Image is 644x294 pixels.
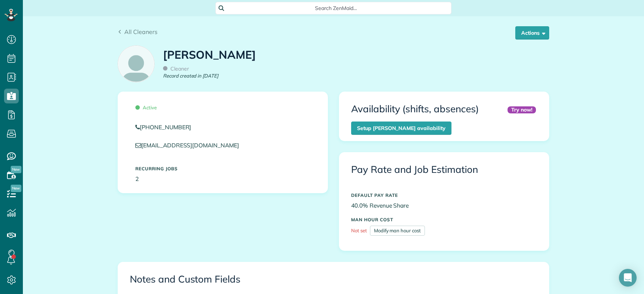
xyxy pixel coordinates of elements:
[118,46,154,82] img: employee_icon-c2f8239691d896a72cdd9dc41cfb7b06f9d69bdd837a2ad469be8ff06ab05b5f.png
[351,201,537,210] p: 40.0% Revenue Share
[135,105,157,110] span: Active
[135,166,310,171] h5: Recurring Jobs
[163,49,256,61] h1: [PERSON_NAME]
[163,72,218,79] em: Record created in [DATE]
[351,217,537,222] h5: MAN HOUR COST
[619,269,637,287] div: Open Intercom Messenger
[370,226,425,236] a: Modify man hour cost
[351,228,367,233] span: Not set
[11,185,21,192] span: New
[135,175,310,183] p: 2
[508,106,536,113] div: Try now!
[351,193,537,198] h5: DEFAULT PAY RATE
[124,28,157,35] span: All Cleaners
[351,104,479,114] h3: Availability (shifts, absences)
[515,26,549,40] button: Actions
[130,274,537,285] h3: Notes and Custom Fields
[135,123,310,131] a: [PHONE_NUMBER]
[135,141,246,149] a: [EMAIL_ADDRESS][DOMAIN_NAME]
[163,65,189,72] span: Cleaner
[118,27,157,36] a: All Cleaners
[11,166,21,173] span: New
[351,122,451,135] a: Setup [PERSON_NAME] availability
[351,164,537,175] h3: Pay Rate and Job Estimation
